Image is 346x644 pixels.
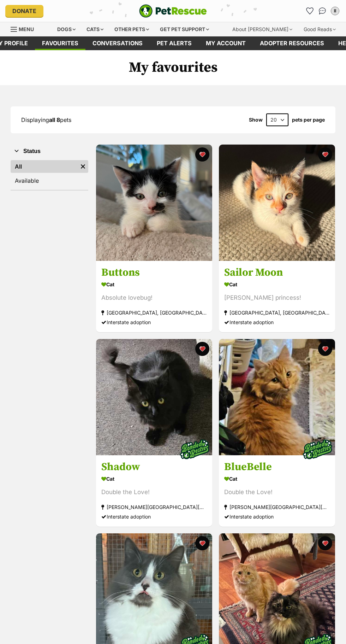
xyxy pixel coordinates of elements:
[224,293,330,303] div: [PERSON_NAME] princess!
[224,487,330,497] div: Double the Love!
[219,145,335,261] img: Sailor Moon
[224,317,330,327] div: Interstate adoption
[329,5,341,17] button: My account
[224,502,330,512] div: [PERSON_NAME][GEOGRAPHIC_DATA][PERSON_NAME], [GEOGRAPHIC_DATA]
[101,502,207,512] div: [PERSON_NAME][GEOGRAPHIC_DATA][PERSON_NAME], [GEOGRAPHIC_DATA]
[82,22,108,36] div: Cats
[101,512,207,521] div: Interstate adoption
[155,22,214,36] div: Get pet support
[139,4,207,18] a: PetRescue
[219,260,335,332] a: Sailor Moon Cat [PERSON_NAME] princess! [GEOGRAPHIC_DATA], [GEOGRAPHIC_DATA] Interstate adoption ...
[35,36,85,50] a: Favourites
[219,339,335,455] img: BlueBelle
[101,308,207,317] div: [GEOGRAPHIC_DATA], [GEOGRAPHIC_DATA]
[5,5,43,17] a: Donate
[332,7,339,14] div: ll
[299,432,335,467] img: bonded besties
[11,174,88,187] a: Available
[199,36,253,50] a: My account
[304,5,315,17] a: Favourites
[319,7,326,14] img: chat-41dd97257d64d25036548639549fe6c8038ab92f7586957e7f3b1b290dea8141.svg
[96,145,212,261] img: Buttons
[19,26,34,32] span: Menu
[318,147,332,162] button: favourite
[224,474,330,484] div: Cat
[150,36,199,50] a: Pet alerts
[96,339,212,455] img: Shadow
[85,36,150,50] a: conversations
[101,487,207,497] div: Double the Love!
[195,147,209,162] button: favourite
[52,22,80,36] div: Dogs
[318,342,332,356] button: favourite
[227,22,297,36] div: About [PERSON_NAME]
[101,460,207,474] h3: Shadow
[253,36,331,50] a: Adopter resources
[11,22,39,35] a: Menu
[101,279,207,289] div: Cat
[49,116,60,123] strong: all 8
[249,117,263,123] span: Show
[318,536,332,550] button: favourite
[139,4,207,18] img: logo-e224e6f780fb5917bec1dbf3a21bbac754714ae5b6737aabdf751b685950b380.svg
[21,116,71,123] span: Displaying pets
[78,160,88,173] a: Remove filter
[101,293,207,303] div: Absolute lovebug!
[292,117,325,123] label: pets per page
[11,159,88,190] div: Status
[101,266,207,279] h3: Buttons
[96,455,212,527] a: Shadow Cat Double the Love! [PERSON_NAME][GEOGRAPHIC_DATA][PERSON_NAME], [GEOGRAPHIC_DATA] Inters...
[11,160,78,173] a: All
[317,5,328,17] a: Conversations
[224,512,330,521] div: Interstate adoption
[224,266,330,279] h3: Sailor Moon
[224,308,330,317] div: [GEOGRAPHIC_DATA], [GEOGRAPHIC_DATA]
[195,536,209,550] button: favourite
[219,455,335,527] a: BlueBelle Cat Double the Love! [PERSON_NAME][GEOGRAPHIC_DATA][PERSON_NAME], [GEOGRAPHIC_DATA] Int...
[109,22,154,36] div: Other pets
[224,279,330,289] div: Cat
[101,317,207,327] div: Interstate adoption
[96,260,212,332] a: Buttons Cat Absolute lovebug! [GEOGRAPHIC_DATA], [GEOGRAPHIC_DATA] Interstate adoption favourite
[11,147,88,156] button: Status
[177,432,212,467] img: bonded besties
[299,22,341,36] div: Good Reads
[224,460,330,474] h3: BlueBelle
[304,5,341,17] ul: Account quick links
[195,342,209,356] button: favourite
[101,474,207,484] div: Cat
